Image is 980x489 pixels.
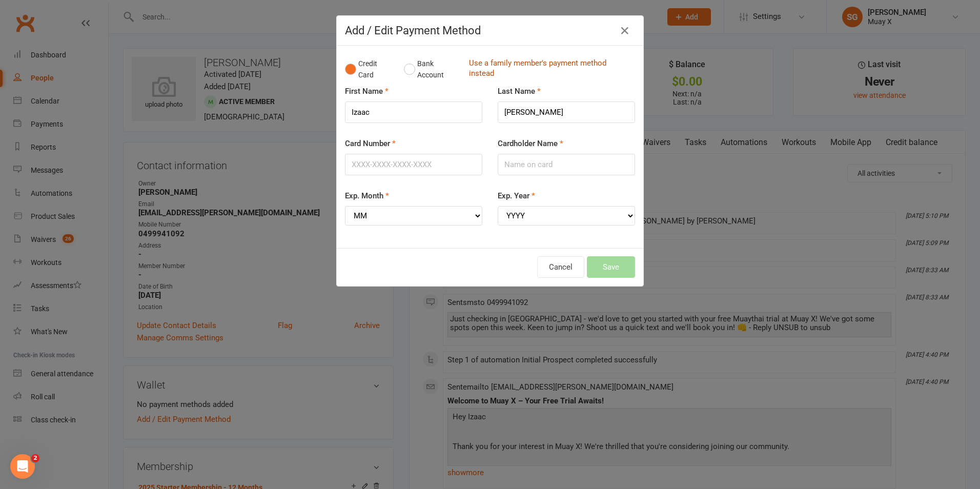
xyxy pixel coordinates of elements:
[345,190,389,202] label: Exp. Month
[537,256,584,278] button: Cancel
[498,137,563,150] label: Cardholder Name
[404,54,461,85] button: Bank Account
[498,85,541,97] label: Last Name
[345,137,396,150] label: Card Number
[498,154,635,175] input: Name on card
[31,454,39,462] span: 2
[345,85,389,97] label: First Name
[345,24,635,37] h4: Add / Edit Payment Method
[469,58,630,81] a: Use a family member's payment method instead
[498,190,535,202] label: Exp. Year
[617,23,633,39] button: Close
[10,454,35,479] iframe: Intercom live chat
[345,54,393,85] button: Credit Card
[345,154,482,175] input: XXXX-XXXX-XXXX-XXXX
